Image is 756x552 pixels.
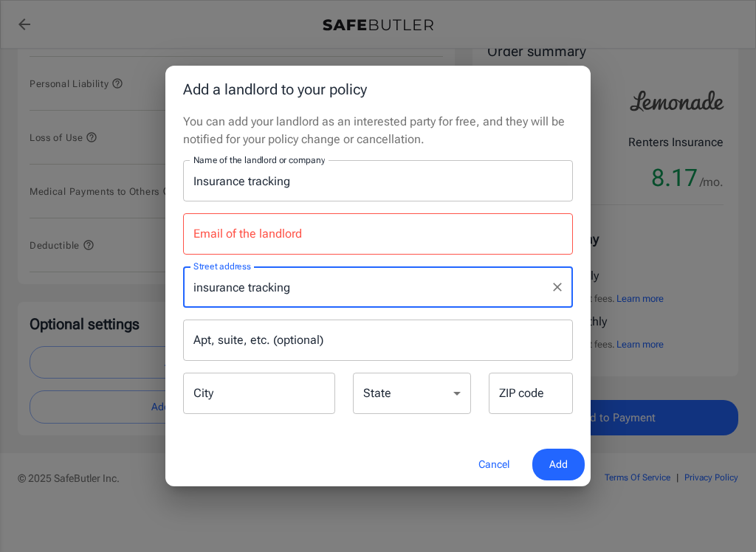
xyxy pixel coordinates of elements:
[547,277,568,297] button: Clear
[532,449,585,480] button: Add
[193,153,325,166] label: Name of the landlord or company
[183,113,573,148] p: You can add your landlord as an interested party for free, and they will be notified for your pol...
[193,260,251,272] label: Street address
[549,455,568,474] span: Add
[165,66,591,113] h2: Add a landlord to your policy
[461,449,526,480] button: Cancel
